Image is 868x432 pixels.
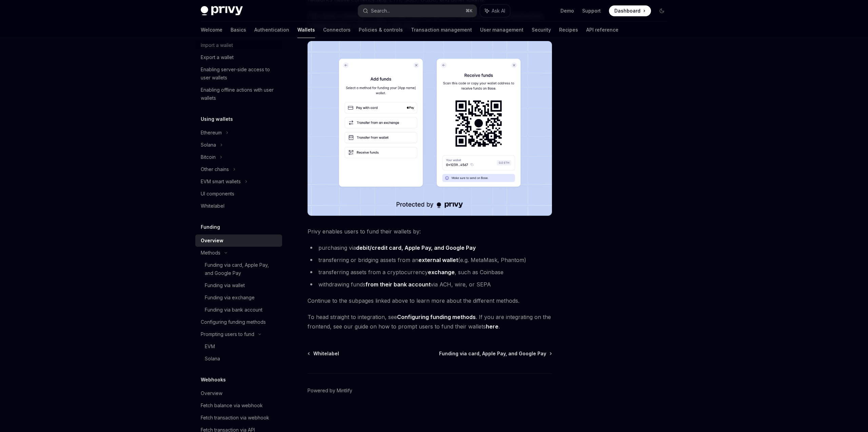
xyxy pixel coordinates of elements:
a: Funding via card, Apple Pay, and Google Pay [439,350,551,357]
a: Dashboard [609,5,651,16]
a: Enabling server-side access to user wallets [195,63,282,84]
div: Bitcoin [201,153,216,161]
a: Overview [195,234,282,247]
h5: Webhooks [201,376,226,384]
span: Privy enables users to fund their wallets by: [308,227,552,236]
a: User management [480,22,524,38]
div: Overview [201,389,222,397]
button: Toggle dark mode [656,5,667,16]
img: dark logo [201,6,243,16]
a: UI components [195,188,282,200]
a: external wallet [418,257,458,264]
a: Policies & controls [359,22,403,38]
li: purchasing via [308,243,552,252]
span: Whitelabel [313,350,339,357]
div: Search... [371,7,390,15]
a: debit/credit card, Apple Pay, and Google Pay [356,244,476,251]
div: Ethereum [201,129,222,137]
a: Security [532,22,551,38]
a: Basics [231,22,246,38]
button: Search...⌘K [358,5,477,17]
span: Dashboard [614,7,640,14]
a: Demo [560,7,574,14]
a: Configuring funding methods [397,314,476,321]
div: Enabling offline actions with user wallets [201,86,278,102]
a: here [486,323,498,330]
a: exchange [428,269,455,276]
a: Funding via bank account [195,304,282,316]
span: Funding via card, Apple Pay, and Google Pay [439,350,546,357]
a: Export a wallet [195,51,282,63]
a: Whitelabel [195,200,282,212]
strong: exchange [428,269,455,276]
div: Enabling server-side access to user wallets [201,65,278,82]
a: Support [582,7,601,14]
li: transferring assets from a cryptocurrency , such as Coinbase [308,267,552,277]
a: Funding via wallet [195,279,282,292]
h5: Using wallets [201,115,233,123]
a: from their bank account [366,281,431,288]
a: Fetch balance via webhook [195,399,282,412]
img: images/Funding.png [308,41,552,216]
a: Funding via card, Apple Pay, and Google Pay [195,259,282,279]
div: Other chains [201,165,229,173]
span: Continue to the subpages linked above to learn more about the different methods. [308,296,552,305]
div: Prompting users to fund [201,330,254,338]
div: Funding via card, Apple Pay, and Google Pay [205,261,278,277]
a: Configuring funding methods [195,316,282,328]
a: Wallets [297,22,315,38]
a: Welcome [201,22,222,38]
div: Export a wallet [201,53,234,61]
strong: debit/credit card, Apple Pay, and Google Pay [356,244,476,251]
div: EVM smart wallets [201,177,241,186]
div: Configuring funding methods [201,318,266,326]
a: Funding via exchange [195,292,282,304]
h5: Funding [201,223,220,231]
a: API reference [586,22,618,38]
a: Authentication [254,22,289,38]
span: Ask AI [492,7,505,14]
div: Fetch balance via webhook [201,401,263,410]
div: Funding via bank account [205,306,262,314]
div: Whitelabel [201,202,224,210]
a: Enabling offline actions with user wallets [195,84,282,104]
a: EVM [195,340,282,353]
button: Ask AI [480,5,510,17]
div: Overview [201,237,223,245]
div: Funding via wallet [205,281,245,289]
a: Solana [195,353,282,365]
a: Fetch transaction via webhook [195,412,282,424]
div: Solana [205,355,220,363]
li: transferring or bridging assets from an (e.g. MetaMask, Phantom) [308,255,552,265]
a: Powered by Mintlify [308,387,352,394]
a: Recipes [559,22,578,38]
div: Solana [201,141,216,149]
span: To head straight to integration, see . If you are integrating on the frontend, see our guide on h... [308,312,552,331]
div: Methods [201,249,220,257]
a: Whitelabel [308,350,339,357]
div: Funding via exchange [205,294,255,302]
div: UI components [201,190,234,198]
li: withdrawing funds via ACH, wire, or SEPA [308,280,552,289]
div: Fetch transaction via webhook [201,414,269,422]
span: ⌘ K [466,8,473,14]
a: Overview [195,387,282,399]
a: Transaction management [411,22,472,38]
a: Connectors [323,22,351,38]
div: EVM [205,342,215,351]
